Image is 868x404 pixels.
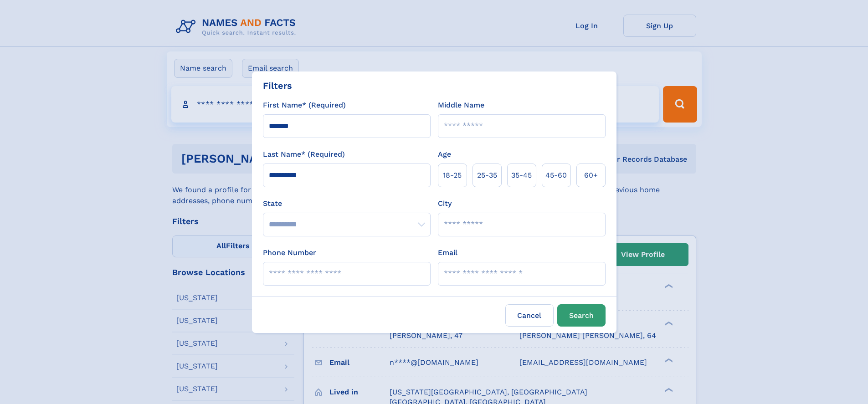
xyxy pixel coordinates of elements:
label: Age [438,149,451,160]
span: 18‑25 [443,170,462,181]
span: 25‑35 [477,170,497,181]
label: Middle Name [438,100,484,111]
label: Email [438,247,457,258]
button: Search [557,304,606,327]
label: City [438,198,452,209]
label: Last Name* (Required) [263,149,345,160]
span: 60+ [584,170,598,181]
span: 45‑60 [545,170,567,181]
label: Phone Number [263,247,316,258]
label: Cancel [505,304,554,327]
label: State [263,198,431,209]
div: Filters [263,79,292,92]
span: 35‑45 [511,170,532,181]
label: First Name* (Required) [263,100,346,111]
